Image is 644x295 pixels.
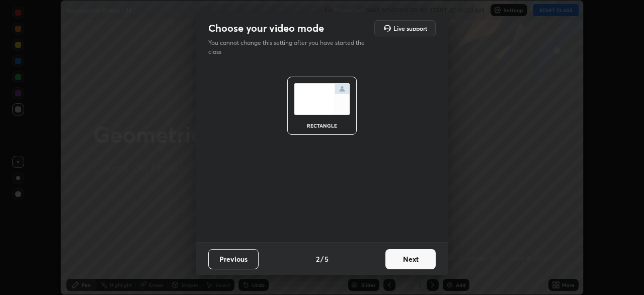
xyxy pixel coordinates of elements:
[208,38,371,56] p: You cannot change this setting after you have started the class
[320,254,324,264] h4: /
[385,249,436,269] button: Next
[294,83,350,115] img: normalScreenIcon.ae25ed63.svg
[208,22,324,35] h2: Choose your video mode
[393,25,427,31] h5: Live support
[316,254,319,264] h4: 2
[325,254,329,264] h4: 5
[302,123,342,128] div: rectangle
[208,249,259,269] button: Previous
